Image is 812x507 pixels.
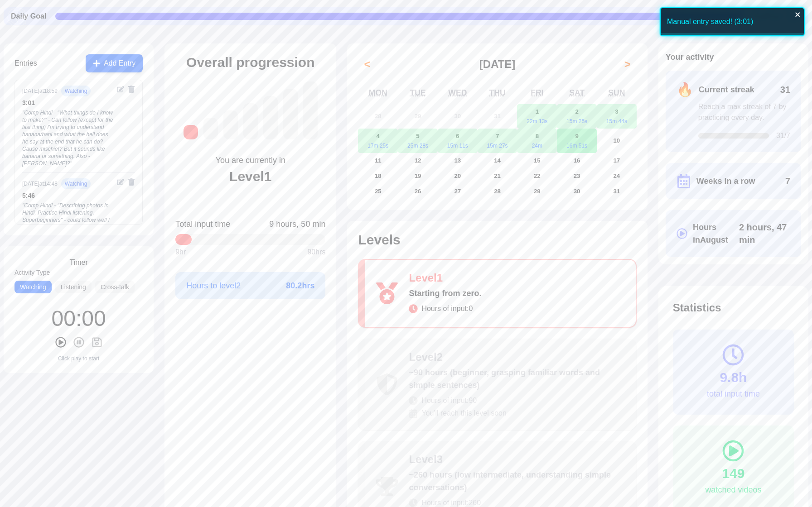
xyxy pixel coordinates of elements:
button: August 6, 202515m 11s [438,129,478,153]
abbr: Monday [369,88,387,97]
button: August 5, 202525m 28s [398,129,438,153]
button: Watching [14,281,52,293]
span: Click to toggle between decimal and time format [739,221,790,246]
button: August 19, 2025 [398,168,438,184]
div: ~260 hours (low intermediate, understanding simple conversations) [409,469,625,494]
div: Level 7: ~2,625 hours (near-native, understanding most media and conversations fluently) [303,81,318,139]
abbr: August 24, 2025 [613,172,620,179]
button: August 8, 202524m [517,129,557,153]
div: 3 : 01 [22,98,113,107]
div: Level 4: ~525 hours (intermediate, understanding more complex conversations) [243,103,258,139]
abbr: August 9, 2025 [575,133,578,139]
span: < [364,57,370,72]
div: 00 : 00 [52,308,106,330]
button: August 21, 2025 [478,168,517,184]
span: Total input time [175,218,230,230]
div: 22m 13s [517,118,557,125]
div: Level 1: Starting from zero. [184,125,198,139]
button: July 30, 2025 [438,104,478,129]
abbr: Friday [531,88,543,97]
div: 149 [722,465,744,482]
button: Cross-talk [95,281,135,293]
div: " Comp Hindi - "Describing photos in Hindi, Practice Hindi listening, Superbeginners" - could fol... [22,202,113,231]
abbr: August 10, 2025 [613,137,620,144]
button: August 3, 202515m 44s [597,104,637,129]
div: 24m [517,142,557,149]
div: Reach a max streak of 7 by practicing every day. [698,101,790,123]
button: August 25, 2025 [358,184,398,199]
div: ~90 hours (beginner, grasping familiar words and simple sentences) [409,366,625,392]
button: August 11, 2025 [358,153,398,168]
span: watching [61,178,91,189]
div: 15m 11s [438,142,478,149]
button: Delete entry [128,86,135,93]
div: 15m 25s [557,118,597,125]
abbr: August 15, 2025 [534,157,541,164]
button: August 17, 2025 [597,153,637,168]
button: Listening [55,281,92,293]
abbr: August 12, 2025 [415,157,421,164]
div: [DATE] at 14:48 [22,180,58,187]
abbr: August 22, 2025 [534,172,541,179]
div: Level 1 [229,168,271,185]
abbr: August 19, 2025 [415,172,421,179]
h2: Levels [358,232,636,248]
abbr: July 30, 2025 [454,113,461,120]
span: 🔥 [677,81,693,98]
abbr: Wednesday [448,88,467,97]
abbr: August 30, 2025 [574,188,580,195]
span: Hours of input: 0 [421,303,473,314]
abbr: August 28, 2025 [494,188,501,195]
button: August 24, 2025 [597,168,637,184]
abbr: August 2, 2025 [575,108,578,115]
div: You are currently in [216,154,285,167]
button: August 30, 2025 [557,184,597,199]
span: Hours of input: 90 [421,395,477,406]
h3: Timer [69,257,87,268]
abbr: Thursday [489,88,506,97]
abbr: July 28, 2025 [375,113,382,120]
abbr: August 16, 2025 [574,157,580,164]
abbr: August 14, 2025 [494,157,501,164]
abbr: August 29, 2025 [534,188,541,195]
span: 31 [780,83,790,96]
h2: Statistics [673,301,794,315]
div: Starting from zero. [409,287,624,300]
label: Activity Type [14,268,143,277]
abbr: Tuesday [410,88,425,97]
h2: Your activity [666,51,801,63]
button: < [358,55,376,73]
button: August 31, 2025 [597,184,637,199]
abbr: August 7, 2025 [496,133,499,139]
div: [DATE] at 18:59 [22,87,58,95]
button: August 10, 2025 [597,129,637,153]
button: August 14, 2025 [478,153,517,168]
abbr: August 25, 2025 [375,188,382,195]
abbr: Saturday [569,88,585,97]
div: 9.8h [720,369,747,386]
button: Edit entry [117,178,124,186]
div: 5 : 46 [22,191,113,200]
h3: Entries [14,58,37,69]
abbr: August 18, 2025 [375,172,382,179]
div: 16m 51s [557,142,597,149]
button: Delete entry [128,178,135,186]
div: Click play to start [58,355,99,362]
span: 31 /7 [776,130,790,141]
div: watched videos [705,483,761,496]
abbr: July 31, 2025 [494,113,501,120]
button: Edit entry [117,86,124,93]
span: You'll reach this level soon [421,408,506,419]
button: August 18, 2025 [358,168,398,184]
abbr: August 4, 2025 [377,133,380,139]
span: > [624,57,631,72]
button: August 7, 202515m 27s [478,129,517,153]
button: August 27, 2025 [438,184,478,199]
button: August 15, 2025 [517,153,557,168]
span: 9 hr [175,247,186,258]
div: Level 2: ~90 hours (beginner, grasping familiar words and simple sentences) [203,118,218,139]
img: menu [4,4,31,31]
div: 25m 28s [398,142,438,149]
button: July 28, 2025 [358,104,398,129]
div: total input time [707,387,760,400]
